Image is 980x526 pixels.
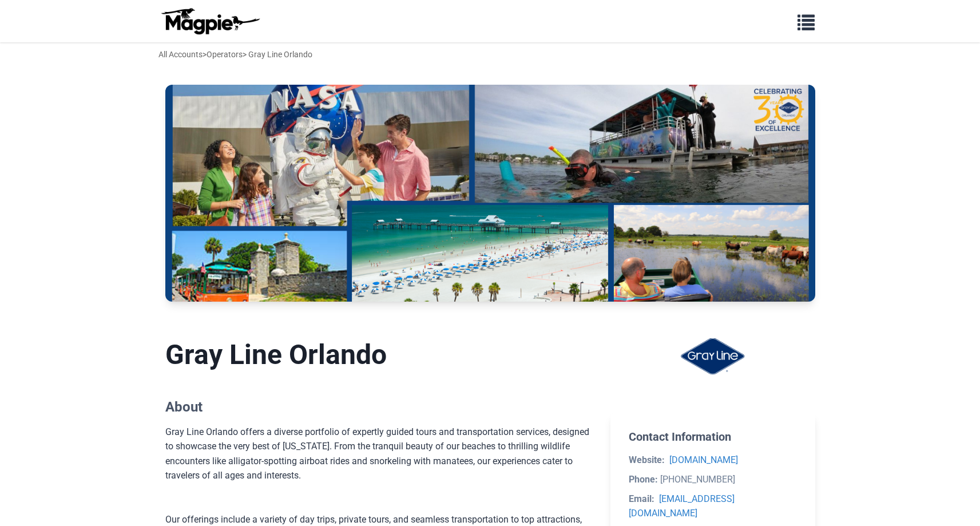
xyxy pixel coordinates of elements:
strong: Phone: [629,474,658,485]
img: logo-ab69f6fb50320c5b225c76a69d11143b.png [158,7,261,35]
div: > > Gray Line Orlando [158,48,312,61]
a: All Accounts [158,50,203,59]
h1: Gray Line Orlando [165,338,593,371]
a: [DOMAIN_NAME] [669,454,738,465]
img: Gray Line Orlando banner [165,85,815,302]
h2: About [165,399,593,416]
strong: Email: [629,493,654,504]
h2: Contact Information [629,430,796,444]
div: Gray Line Orlando offers a diverse portfolio of expertly guided tours and transportation services... [165,425,593,513]
li: [PHONE_NUMBER] [629,472,796,487]
strong: Website: [629,454,665,465]
a: Operators [207,50,243,59]
a: [EMAIL_ADDRESS][DOMAIN_NAME] [629,493,735,519]
img: Gray Line Orlando logo [658,338,768,375]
